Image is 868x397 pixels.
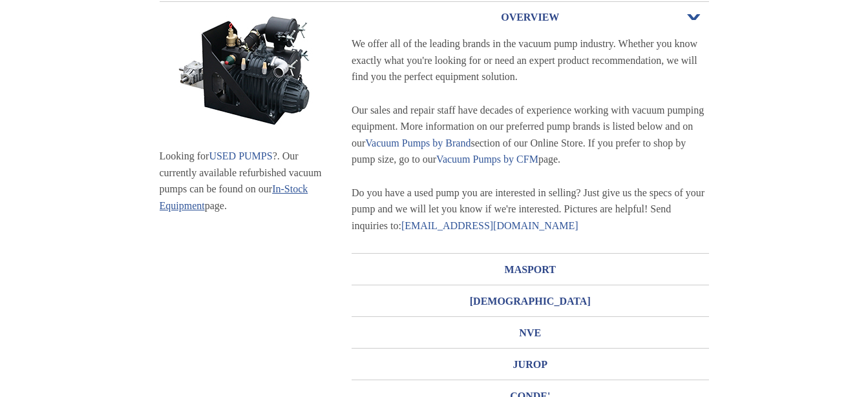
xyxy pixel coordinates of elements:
a: USED PUMPS [209,150,272,161]
a: MASPORT [352,254,709,285]
h3: OVERVIEW [352,7,709,28]
a: [DEMOGRAPHIC_DATA] [352,286,709,316]
a: JUROP [352,349,709,380]
a: In-Stock Equipment [160,183,308,211]
h3: JUROP [352,354,709,375]
img: Stacks Image 9449 [173,11,315,130]
span: Open or Close [686,13,703,22]
a: [EMAIL_ADDRESS][DOMAIN_NAME] [401,220,578,231]
h3: MASPORT [352,260,709,280]
div: Looking for ?. Our currently available refurbished vacuum pumps can be found on our page. [160,148,330,214]
h3: [DEMOGRAPHIC_DATA] [352,291,709,312]
a: Vacuum Pumps by CFM [436,154,538,165]
h3: NVE [352,323,709,343]
div: We offer all of the leading brands in the vacuum pump industry. Whether you know exactly what you... [352,36,709,250]
a: Vacuum Pumps by Brand [365,137,471,148]
a: OVERVIEWOpen or Close [352,2,709,32]
a: NVE [352,318,709,348]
